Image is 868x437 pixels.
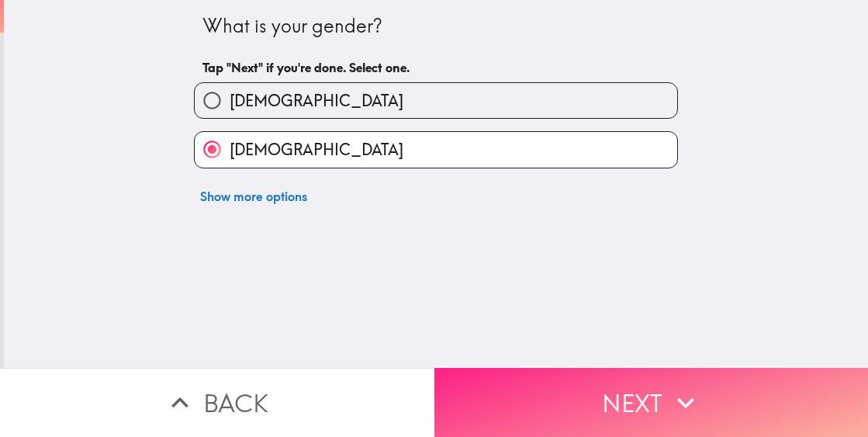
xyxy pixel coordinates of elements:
[230,139,403,161] span: [DEMOGRAPHIC_DATA]
[195,83,677,118] button: [DEMOGRAPHIC_DATA]
[230,90,403,112] span: [DEMOGRAPHIC_DATA]
[195,132,677,167] button: [DEMOGRAPHIC_DATA]
[202,13,669,40] div: What is your gender?
[202,59,669,76] h6: Tap "Next" if you're done. Select one.
[194,181,313,212] button: Show more options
